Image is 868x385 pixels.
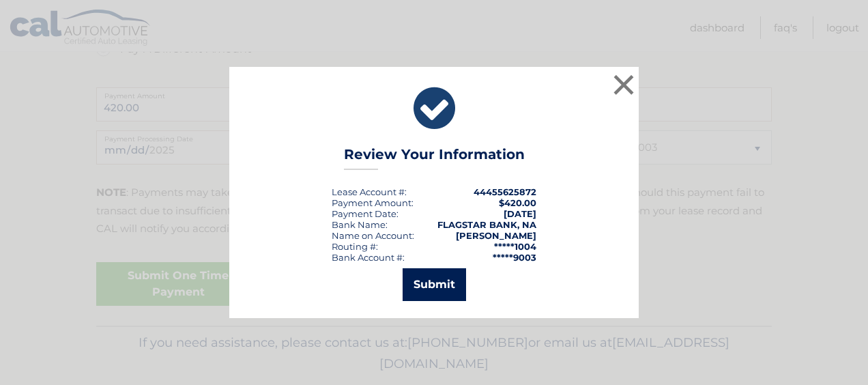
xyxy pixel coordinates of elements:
div: : [332,208,399,219]
strong: FLAGSTAR BANK, NA [437,219,536,230]
div: Lease Account #: [332,186,407,197]
div: Payment Amount: [332,197,414,208]
button: Submit [403,268,466,301]
span: [DATE] [504,208,536,219]
h3: Review Your Information [344,146,525,170]
button: × [610,71,637,98]
div: Routing #: [332,241,378,252]
strong: [PERSON_NAME] [456,230,536,241]
span: $420.00 [499,197,536,208]
strong: 44455625872 [474,186,536,197]
div: Bank Account #: [332,252,405,263]
div: Name on Account: [332,230,414,241]
div: Bank Name: [332,219,388,230]
span: Payment Date [332,208,396,219]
